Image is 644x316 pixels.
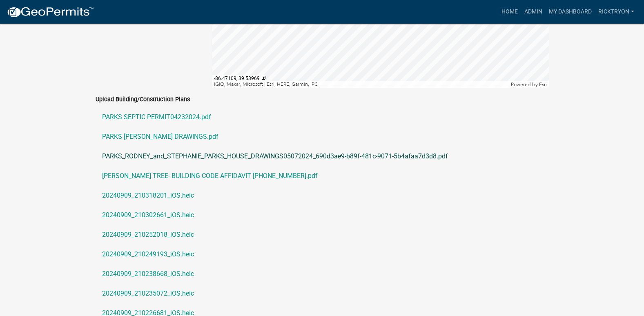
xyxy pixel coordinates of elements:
[212,81,509,88] div: IGIO, Maxar, Microsoft | Esri, HERE, Garmin, iPC
[546,4,595,20] a: My Dashboard
[96,245,549,264] a: 20240909_210249193_iOS.heic
[96,205,549,225] a: 20240909_210302661_iOS.heic
[96,97,190,102] label: Upload Building/Construction Plans
[96,127,549,147] a: PARKS [PERSON_NAME] DRAWINGS.pdf
[539,82,547,87] a: Esri
[96,264,549,284] a: 20240909_210238668_iOS.heic
[96,147,549,166] a: PARKS_RODNEY_and_STEPHANIE_PARKS_HOUSE_DRAWINGS05072024_690d3ae9-b89f-481c-9071-5b4afaa7d3d8.pdf
[521,4,546,20] a: Admin
[509,81,549,88] div: Powered by
[96,284,549,303] a: 20240909_210235072_iOS.heic
[96,225,549,245] a: 20240909_210252018_iOS.heic
[96,107,549,127] a: PARKS SEPTIC PERMIT04232024.pdf
[498,4,521,20] a: Home
[96,166,549,186] a: [PERSON_NAME] TREE- BUILDING CODE AFFIDAVIT [PHONE_NUMBER].pdf
[96,186,549,205] a: 20240909_210318201_iOS.heic
[595,4,637,20] a: ricktryon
